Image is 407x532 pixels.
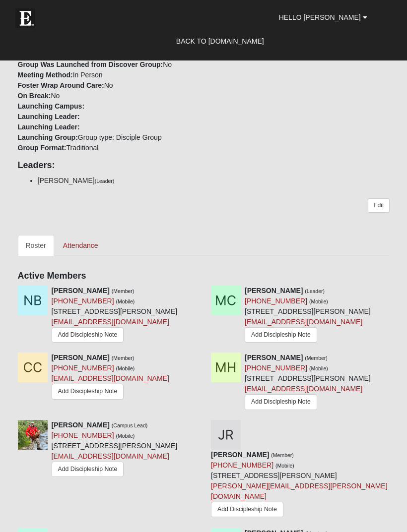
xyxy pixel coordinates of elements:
strong: Launching Group: [18,133,78,141]
small: (Mobile) [116,365,135,371]
a: Edit [368,198,389,213]
strong: [PERSON_NAME] [211,451,269,459]
strong: [PERSON_NAME] [245,354,303,361]
small: (Mobile) [116,298,135,304]
div: [STREET_ADDRESS][PERSON_NAME] [211,450,390,521]
div: [STREET_ADDRESS][PERSON_NAME] [245,353,371,412]
a: Roster [18,235,54,256]
small: (Leader) [95,178,115,184]
h4: Active Members [18,271,390,282]
strong: Meeting Method: [18,71,73,79]
small: (Member) [112,355,135,361]
a: [EMAIL_ADDRESS][DOMAIN_NAME] [245,318,362,326]
a: [PHONE_NUMBER] [245,297,307,305]
a: Add Discipleship Note [245,394,317,410]
div: [STREET_ADDRESS][PERSON_NAME] [52,420,178,479]
a: Add Discipleship Note [52,462,124,477]
a: [EMAIL_ADDRESS][DOMAIN_NAME] [52,318,169,326]
h4: Leaders: [18,160,390,171]
strong: [PERSON_NAME] [52,421,110,429]
a: Back to [DOMAIN_NAME] [169,29,271,54]
small: (Member) [305,355,328,361]
a: [PHONE_NUMBER] [211,461,273,469]
a: Hello [PERSON_NAME] [271,5,375,30]
strong: Launching Leader: [18,123,80,131]
small: (Member) [112,288,135,294]
small: (Mobile) [309,365,328,371]
a: Attendance [55,235,106,256]
strong: Launching Campus: [18,102,85,110]
strong: Group Was Launched from Discover Group: [18,60,163,68]
strong: On Break: [18,92,51,100]
a: [PHONE_NUMBER] [52,431,114,439]
a: [PHONE_NUMBER] [52,364,114,372]
div: [STREET_ADDRESS][PERSON_NAME] [245,286,371,345]
li: [PERSON_NAME] [38,176,390,186]
strong: Launching Leader: [18,113,80,120]
small: (Member) [271,452,294,458]
a: Add Discipleship Note [52,327,124,343]
small: (Mobile) [116,433,135,439]
img: Eleven22 logo [15,8,35,28]
a: Add Discipleship Note [245,327,317,343]
small: (Mobile) [309,298,328,304]
a: [EMAIL_ADDRESS][DOMAIN_NAME] [52,374,169,382]
strong: Group Format: [18,144,67,152]
small: (Mobile) [275,463,294,469]
a: [PERSON_NAME][EMAIL_ADDRESS][PERSON_NAME][DOMAIN_NAME] [211,482,388,500]
a: [PHONE_NUMBER] [245,364,307,372]
a: [EMAIL_ADDRESS][DOMAIN_NAME] [52,452,169,460]
span: Hello [PERSON_NAME] [279,13,361,21]
small: (Leader) [305,288,325,294]
a: Add Discipleship Note [211,502,283,517]
a: [EMAIL_ADDRESS][DOMAIN_NAME] [245,385,362,393]
small: (Campus Lead) [112,422,147,428]
strong: [PERSON_NAME] [52,287,110,295]
a: [PHONE_NUMBER] [52,297,114,305]
strong: [PERSON_NAME] [52,354,110,361]
a: Add Discipleship Note [52,384,124,399]
strong: Foster Wrap Around Care: [18,81,104,89]
div: [STREET_ADDRESS][PERSON_NAME] [52,286,178,345]
strong: [PERSON_NAME] [245,287,303,295]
